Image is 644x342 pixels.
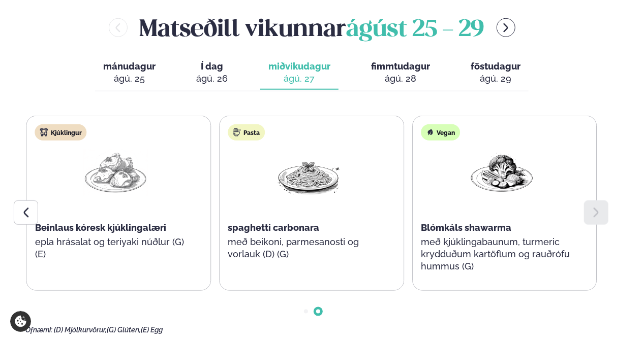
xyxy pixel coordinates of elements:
[469,149,534,196] img: Vegan.png
[421,222,511,233] span: Blómkáls shawarma
[228,236,389,260] p: með beikoni, parmesanosti og vorlauk (D) (G)
[268,61,330,72] span: miðvikudagur
[426,128,434,136] img: Vegan.svg
[35,222,166,233] span: Beinlaus kóresk kjúklingalæri
[347,19,484,41] span: ágúst 25 - 29
[25,326,52,334] span: Ofnæmi:
[107,326,141,334] span: (G) Glúten,
[304,310,308,314] span: Go to slide 1
[471,73,520,85] div: ágú. 29
[371,73,430,85] div: ágú. 28
[141,326,163,334] span: (E) Egg
[228,124,265,141] div: Pasta
[233,128,241,136] img: pasta.svg
[10,311,31,332] a: Cookie settings
[196,73,228,85] div: ágú. 26
[421,236,582,272] p: með kjúklingabaunum, turmeric krydduðum kartöflum og rauðrófu hummus (G)
[463,56,529,90] button: föstudagur ágú. 29
[40,128,48,136] img: chicken.svg
[95,56,164,90] button: mánudagur ágú. 25
[35,236,197,260] p: epla hrásalat og teriyaki núðlur (G) (E)
[268,73,330,85] div: ágú. 27
[497,18,515,37] button: menu-btn-right
[103,61,156,72] span: mánudagur
[276,149,341,196] img: Spagetti.png
[109,18,128,37] button: menu-btn-left
[140,11,484,44] h2: Matseðill vikunnar
[196,60,228,73] span: Í dag
[471,61,520,72] span: föstudagur
[188,56,236,90] button: Í dag ágú. 26
[228,222,319,233] span: spaghetti carbonara
[371,61,430,72] span: fimmtudagur
[260,56,339,90] button: miðvikudagur ágú. 27
[421,124,460,141] div: Vegan
[35,124,87,141] div: Kjúklingur
[103,73,156,85] div: ágú. 25
[83,149,148,196] img: Chicken-thighs.png
[363,56,438,90] button: fimmtudagur ágú. 28
[54,326,107,334] span: (D) Mjólkurvörur,
[316,310,320,314] span: Go to slide 2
